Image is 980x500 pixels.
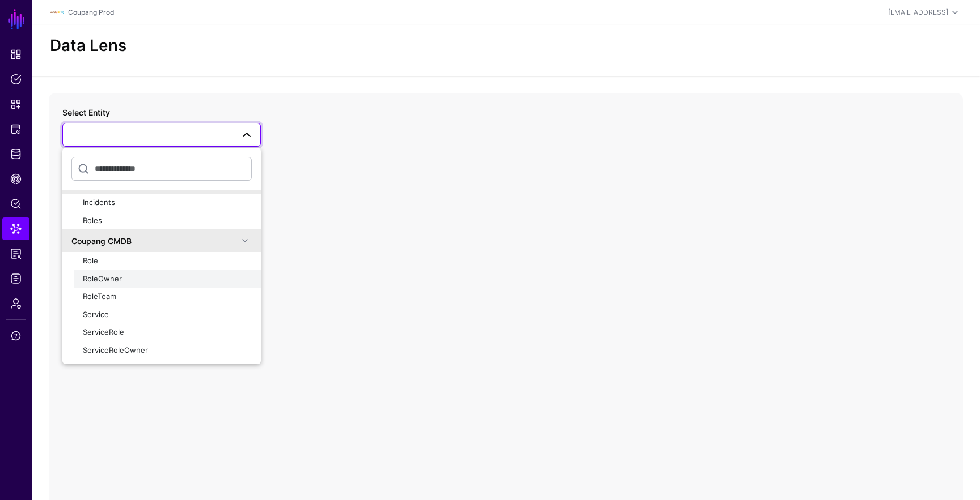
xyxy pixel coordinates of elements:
div: Coupang CMDB [71,235,238,247]
span: RoleOwner [83,274,122,283]
span: Dashboard [10,49,22,60]
button: Role [74,252,261,270]
a: Admin [2,292,29,315]
a: Coupang Prod [68,8,114,16]
a: Policies [2,68,29,91]
button: Roles [74,212,261,230]
a: Protected Systems [2,118,29,140]
span: Roles [83,216,102,225]
span: Admin [10,298,22,309]
button: Service [74,306,261,324]
button: RoleOwner [74,270,261,288]
button: ServiceRole [74,323,261,341]
span: Protected Systems [10,123,22,135]
span: CAEP Hub [10,173,22,185]
span: ServiceRoleOwner [83,345,148,354]
span: Role [83,256,98,265]
button: ServiceRoleTeam [74,359,261,377]
a: Data Lens [2,217,29,240]
span: Support [10,330,22,341]
a: Logs [2,267,29,290]
span: RoleTeam [83,292,116,301]
a: Identity Data Fabric [2,143,29,165]
span: Logs [10,273,22,284]
span: Incidents [83,198,115,207]
a: SGNL [7,7,26,32]
a: Policy Lens [2,193,29,215]
div: [EMAIL_ADDRESS] [888,7,948,18]
span: Service [83,310,109,319]
img: svg+xml;base64,PHN2ZyBpZD0iTG9nbyIgeG1sbnM9Imh0dHA6Ly93d3cudzMub3JnLzIwMDAvc3ZnIiB3aWR0aD0iMTIxLj... [50,6,64,19]
span: ServiceRole [83,327,124,336]
a: CAEP Hub [2,168,29,190]
button: Incidents [74,194,261,212]
label: Select Entity [62,106,110,118]
a: Snippets [2,93,29,116]
button: ServiceRoleOwner [74,341,261,360]
button: RoleTeam [74,288,261,306]
a: Dashboard [2,43,29,66]
span: Policies [10,74,22,85]
span: Data Lens [10,223,22,234]
span: Policy Lens [10,198,22,210]
a: Reports [2,242,29,265]
span: Identity Data Fabric [10,148,22,160]
span: Reports [10,248,22,259]
h2: Data Lens [50,36,126,55]
span: Snippets [10,99,22,110]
